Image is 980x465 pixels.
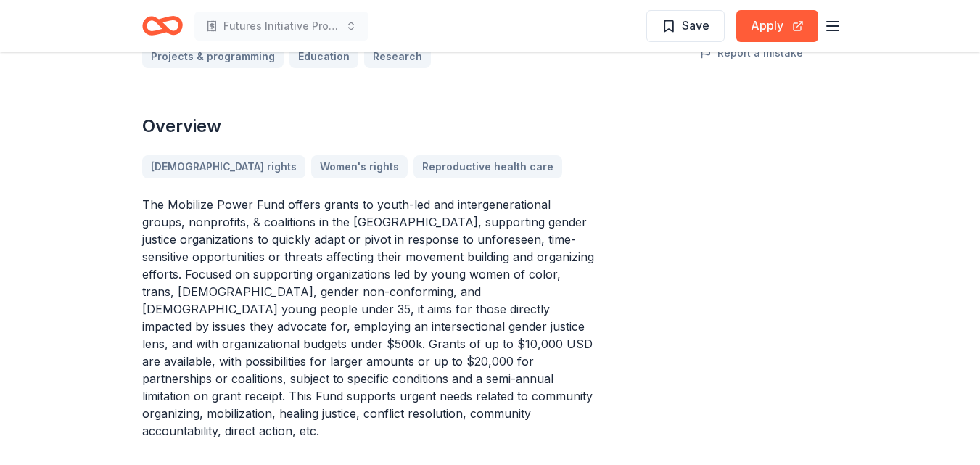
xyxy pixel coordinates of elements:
[364,45,431,68] a: Research
[142,45,284,68] a: Projects & programming
[142,196,595,440] p: The Mobilize Power Fund offers grants to youth-led and intergenerational groups, nonprofits, & co...
[142,115,595,138] h2: Overview
[142,9,183,43] a: Home
[646,10,725,42] button: Save
[700,44,803,62] button: Report a mistake
[736,10,818,42] button: Apply
[194,12,368,41] button: Futures Initiative Program
[682,16,709,35] span: Save
[223,17,339,35] span: Futures Initiative Program
[289,45,358,68] a: Education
